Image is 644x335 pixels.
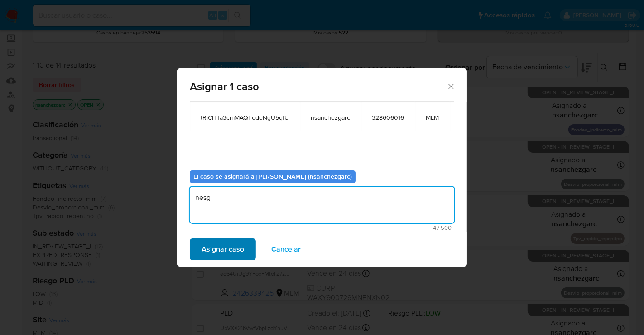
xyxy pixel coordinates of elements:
span: MLM [426,113,439,121]
div: assign-modal [177,68,467,267]
b: El caso se asignará a [PERSON_NAME] (nsanchezgarc) [193,172,352,181]
span: Cancelar [271,239,301,259]
span: 328606016 [372,113,404,121]
span: Asignar 1 caso [190,81,447,92]
textarea: nesg [190,187,454,223]
span: tRiCHTa3cmMAQFedeNgU5qfU [201,113,289,121]
button: Asignar caso [190,238,256,260]
button: Cancelar [260,238,312,260]
span: nsanchezgarc [311,113,350,121]
span: Asignar caso [202,239,244,259]
span: Máximo 500 caracteres [192,225,452,231]
button: Cerrar ventana [447,82,455,90]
